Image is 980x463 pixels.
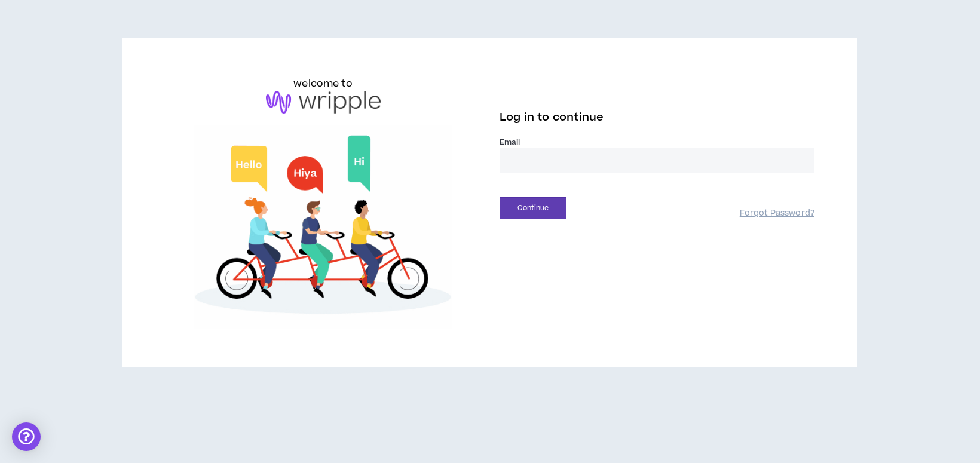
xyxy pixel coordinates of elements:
div: Open Intercom Messenger [12,422,41,451]
a: Forgot Password? [740,208,814,219]
img: logo-brand.png [266,91,381,114]
h6: welcome to [293,76,353,91]
span: Log in to continue [500,110,604,125]
img: Welcome to Wripple [166,125,480,329]
label: Email [500,137,814,148]
button: Continue [500,197,566,219]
